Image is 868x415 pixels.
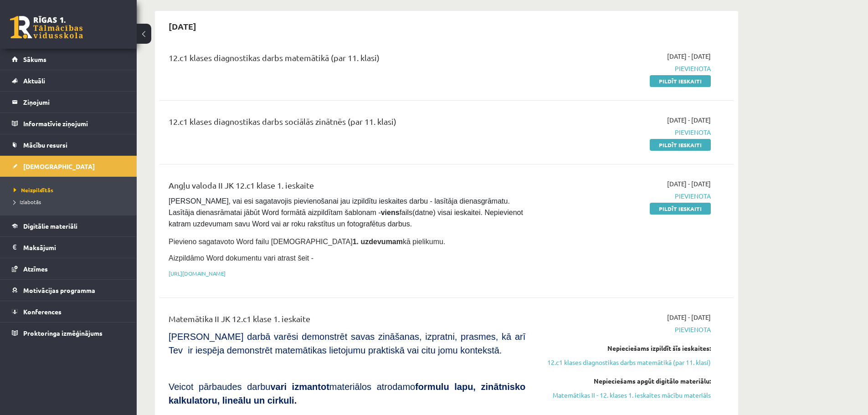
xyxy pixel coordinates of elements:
[23,92,125,113] legend: Ziņojumi
[23,162,95,170] span: [DEMOGRAPHIC_DATA]
[650,203,711,215] a: Pildīt ieskaiti
[23,141,67,149] span: Mācību resursi
[169,115,525,132] div: 12.c1 klases diagnostikas darbs sociālās zinātnēs (par 11. klasi)
[169,313,525,329] div: Matemātika II JK 12.c1 klase 1. ieskaite
[169,332,525,355] span: [PERSON_NAME] darbā varēsi demonstrēt savas zināšanas, izpratni, prasmes, kā arī Tev ir iespēja d...
[12,280,125,301] a: Motivācijas programma
[14,186,128,194] a: Neizpildītās
[539,191,711,201] span: Pievienota
[667,115,711,125] span: [DATE] - [DATE]
[169,179,525,196] div: Angļu valoda II JK 12.c1 klase 1. ieskaite
[12,113,125,134] a: Informatīvie ziņojumi
[12,237,125,258] a: Maksājumi
[539,343,711,353] div: Nepieciešams izpildīt šīs ieskaites:
[381,209,400,216] strong: viens
[169,51,525,68] div: 12.c1 klases diagnostikas darbs matemātikā (par 11. klasi)
[12,49,125,70] a: Sākums
[169,382,525,405] b: formulu lapu, zinātnisko kalkulatoru, lineālu un cirkuli.
[23,55,46,63] span: Sākums
[12,258,125,279] a: Atzīmes
[169,254,313,262] span: Aizpildāmo Word dokumentu vari atrast šeit -
[539,390,711,400] a: Matemātikas II - 12. klases 1. ieskaites mācību materiāls
[23,237,125,258] legend: Maksājumi
[539,376,711,386] div: Nepieciešams apgūt digitālo materiālu:
[14,186,53,194] span: Neizpildītās
[667,51,711,61] span: [DATE] - [DATE]
[539,64,711,73] span: Pievienota
[667,313,711,322] span: [DATE] - [DATE]
[169,382,525,405] span: Veicot pārbaudes darbu materiālos atrodamo
[650,75,711,87] a: Pildīt ieskaiti
[667,179,711,189] span: [DATE] - [DATE]
[23,113,125,134] legend: Informatīvie ziņojumi
[23,286,95,294] span: Motivācijas programma
[650,139,711,151] a: Pildīt ieskaiti
[539,325,711,334] span: Pievienota
[12,323,125,343] a: Proktoringa izmēģinājums
[12,134,125,155] a: Mācību resursi
[14,198,128,206] a: Izlabotās
[270,382,329,392] b: vari izmantot
[12,215,125,236] a: Digitālie materiāli
[12,70,125,91] a: Aktuāli
[539,358,711,367] a: 12.c1 klases diagnostikas darbs matemātikā (par 11. klasi)
[12,301,125,322] a: Konferences
[12,92,125,113] a: Ziņojumi
[23,307,62,316] span: Konferences
[169,270,226,277] a: [URL][DOMAIN_NAME]
[23,265,48,273] span: Atzīmes
[159,15,205,37] h2: [DATE]
[169,238,445,246] span: Pievieno sagatavoto Word failu [DEMOGRAPHIC_DATA] kā pielikumu.
[23,329,103,337] span: Proktoringa izmēģinājums
[23,222,77,230] span: Digitālie materiāli
[10,16,83,39] a: Rīgas 1. Tālmācības vidusskola
[12,156,125,177] a: [DEMOGRAPHIC_DATA]
[353,238,403,246] strong: 1. uzdevumam
[14,198,41,205] span: Izlabotās
[169,197,525,228] span: [PERSON_NAME], vai esi sagatavojis pievienošanai jau izpildītu ieskaites darbu - lasītāja dienasg...
[23,77,45,85] span: Aktuāli
[539,128,711,137] span: Pievienota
